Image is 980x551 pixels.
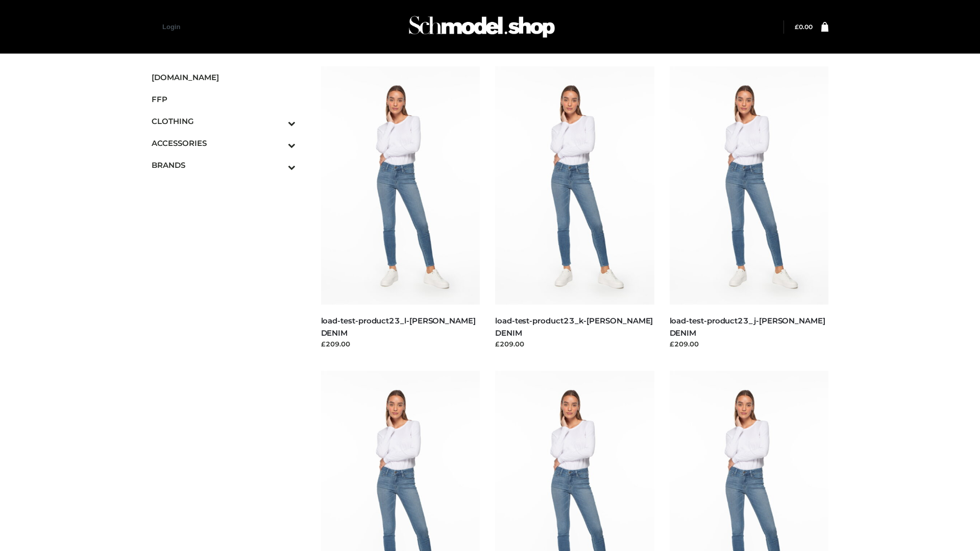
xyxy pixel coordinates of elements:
a: load-test-product23_k-[PERSON_NAME] DENIM [495,316,653,337]
span: [DOMAIN_NAME] [152,71,296,83]
a: load-test-product23_j-[PERSON_NAME] DENIM [670,316,825,337]
span: BRANDS [152,159,296,171]
span: CLOTHING [152,115,296,127]
img: Schmodel Admin 964 [405,7,558,47]
a: FFP [152,88,296,110]
a: ACCESSORIESToggle Submenu [152,132,296,154]
a: Login [162,23,180,31]
span: £ [795,23,799,31]
div: £209.00 [670,339,829,349]
div: £209.00 [321,339,480,349]
div: £209.00 [495,339,654,349]
button: Toggle Submenu [260,154,296,176]
a: BRANDSToggle Submenu [152,154,296,176]
button: Toggle Submenu [260,132,296,154]
button: Toggle Submenu [260,110,296,132]
span: ACCESSORIES [152,137,296,149]
bdi: 0.00 [795,23,813,31]
a: load-test-product23_l-[PERSON_NAME] DENIM [321,316,476,337]
span: FFP [152,93,296,105]
a: [DOMAIN_NAME] [152,66,296,88]
a: £0.00 [795,23,813,31]
a: CLOTHINGToggle Submenu [152,110,296,132]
